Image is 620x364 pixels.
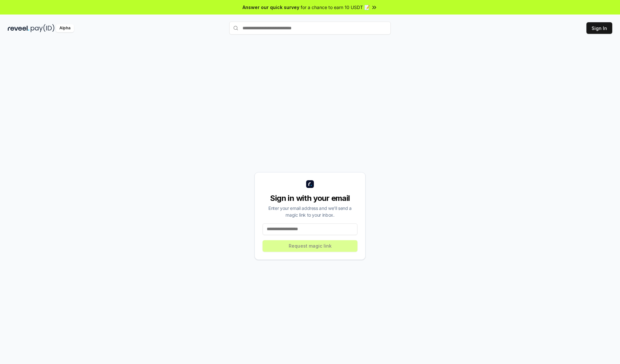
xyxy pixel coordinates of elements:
div: Enter your email address and we’ll send a magic link to your inbox. [263,205,357,218]
div: Alpha [56,24,74,32]
span: Answer our quick survey [243,4,299,11]
img: logo_small [306,180,314,188]
img: reveel_dark [8,24,29,32]
div: Sign in with your email [263,193,357,203]
button: Sign In [586,22,612,34]
span: for a chance to earn 10 USDT 📝 [301,4,370,11]
img: pay_id [31,24,55,32]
